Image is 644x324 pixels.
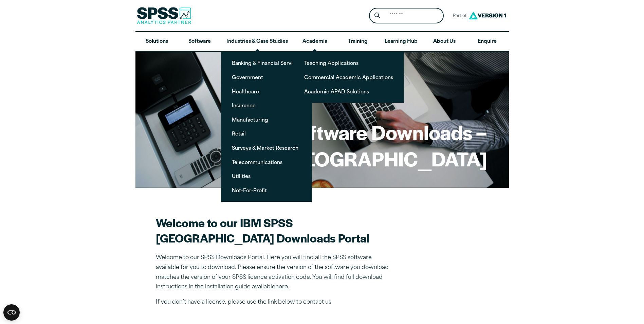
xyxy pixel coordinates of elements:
h1: Software Downloads – [GEOGRAPHIC_DATA] [157,119,487,172]
a: here [275,284,288,290]
a: Academia [293,32,336,52]
a: Healthcare [226,85,307,98]
a: Insurance [226,99,307,112]
a: About Us [423,32,466,52]
a: Solutions [135,32,178,52]
a: Utilities [226,170,307,182]
p: Welcome to our SPSS Downloads Portal. Here you will find all the SPSS software available for you ... [156,253,393,292]
span: Part of [449,11,467,21]
a: Academic APAD Solutions [299,85,399,98]
a: Government [226,71,307,84]
a: Manufacturing [226,113,307,126]
a: Telecommunications [226,156,307,168]
form: Site Header Search Form [369,8,444,24]
a: Surveys & Market Research [226,142,307,154]
nav: Desktop version of site main menu [135,32,509,52]
a: Retail [226,127,307,140]
a: Commercial Academic Applications [299,71,399,84]
button: Open CMP widget [3,304,20,321]
p: If you don’t have a license, please use the link below to contact us [156,298,393,307]
img: Version1 Logo [467,9,508,22]
a: Learning Hub [379,32,423,52]
svg: Search magnifying glass icon [374,13,380,18]
img: SPSS Analytics Partner [137,7,191,24]
a: Training [336,32,379,52]
button: Search magnifying glass icon [371,10,383,22]
a: Enquire [466,32,509,52]
ul: Industries & Case Studies [221,51,312,202]
h2: Welcome to our IBM SPSS [GEOGRAPHIC_DATA] Downloads Portal [156,215,393,246]
a: Not-For-Profit [226,184,307,197]
a: Teaching Applications [299,57,399,69]
a: Software [178,32,221,52]
a: Industries & Case Studies [221,32,293,52]
ul: Academia [293,51,404,103]
a: Banking & Financial Services [226,57,307,69]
